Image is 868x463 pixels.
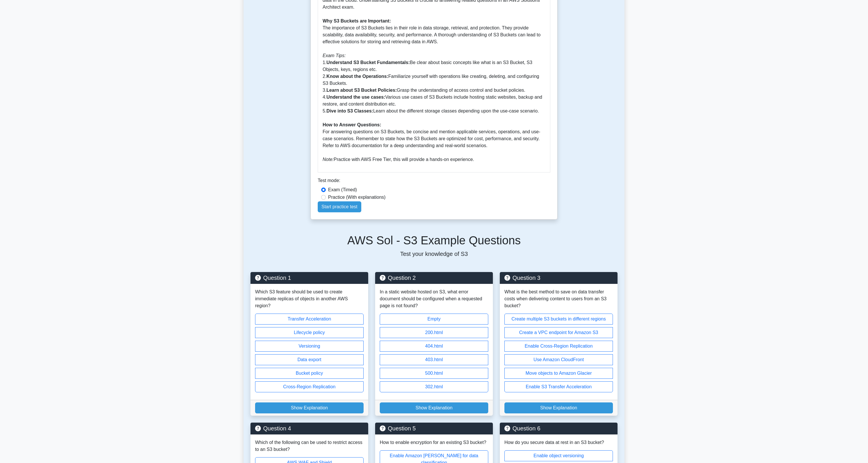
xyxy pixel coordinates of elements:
[255,439,364,453] p: Which of the following can be used to restrict access to an S3 bucket?
[504,341,613,352] label: Enable Cross-Region Replication
[255,402,364,413] button: Show Explanation
[326,95,385,100] b: Understand the use cases:
[250,233,618,247] h5: AWS Sol - S3 Example Questions
[255,327,364,338] label: Lifecycle policy
[504,288,613,309] p: What is the best method to save on data transfer costs when delivering content to users from an S...
[318,201,361,212] a: Start practice test
[504,439,613,446] p: How do you secure data at rest in an S3 bucket?
[504,314,613,325] label: Create multiple S3 buckets in different regions
[380,439,488,446] p: How to enable encryption for an existing S3 bucket?
[326,60,410,65] b: Understand S3 Bucket Fundamentals:
[504,381,613,392] label: Enable S3 Transfer Acceleration
[504,327,613,338] label: Create a VPC endpoint for Amazon S3
[504,402,613,413] button: Show Explanation
[380,327,488,338] label: 200.html
[504,354,613,365] label: Use Amazon CloudFront
[380,341,488,352] label: 404.html
[328,194,386,201] label: Practice (With explanations)
[255,274,364,281] h5: Question 1
[323,18,391,23] b: Why S3 Buckets are Important:
[380,425,488,432] h5: Question 5
[255,425,364,432] h5: Question 4
[255,354,364,365] label: Data export
[255,314,364,325] label: Transfer Acceleration
[250,250,618,258] p: Test your knowledge of S3
[380,288,488,309] p: In a static website hosted on S3, what error document should be configured when a requested page ...
[323,122,381,127] b: How to Answer Questions:
[323,53,346,58] i: Exam Tips:
[504,274,613,281] h5: Question 3
[380,314,488,325] label: Empty
[504,368,613,379] label: Move objects to Amazon Glacier
[380,368,488,379] label: 500.html
[323,157,334,162] i: Note:
[326,88,397,93] b: Learn about S3 Bucket Policies:
[255,381,364,392] label: Cross-Region Replication
[255,341,364,352] label: Versioning
[328,186,357,193] label: Exam (Timed)
[380,274,488,281] h5: Question 2
[326,74,388,79] b: Know about the Operations:
[326,108,373,113] b: Dive into S3 Classes:
[318,177,550,186] div: Test mode:
[504,425,613,432] h5: Question 6
[504,450,613,461] label: Enable object versioning
[380,354,488,365] label: 403.html
[255,288,364,309] p: Which S3 feature should be used to create immediate replicas of objects in another AWS region?
[380,381,488,392] label: 302.html
[380,402,488,413] button: Show Explanation
[255,368,364,379] label: Bucket policy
